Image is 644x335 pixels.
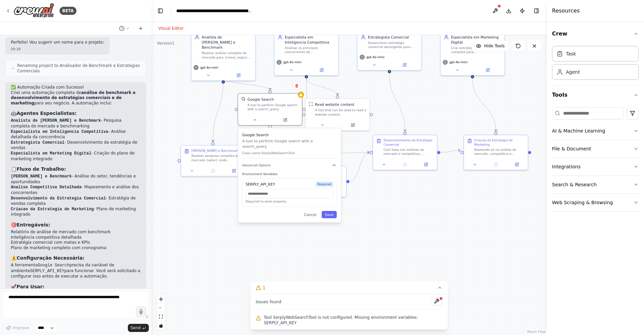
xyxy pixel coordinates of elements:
span: Renaming project to Analisador de Benchmark e Estrategias Comerciais [17,63,140,74]
p: Criei uma automação completa de para seu negócio. A automação inclui: [11,90,141,106]
div: Especialista em Marketing DigitalCriar estratégia de marketing completa para {nome_negocio}, incl... [440,31,505,76]
h3: 🤖 [11,110,141,117]
button: No output available [202,168,224,174]
div: React Flow controls [157,295,165,330]
button: Web Scraping & Browsing [552,194,639,211]
code: [PERSON_NAME] e Benchmark [11,174,72,179]
button: Delete node [292,81,301,90]
button: Open in side panel [326,188,344,194]
h3: ⚠️ [11,255,141,261]
div: Tools [552,104,639,217]
g: Edge from 13d7ee19-c888-4c89-90cd-c90a39102171 to d7b3f049-0197-463d-9751-212174e17131 [304,78,340,96]
span: gpt-4o-mini [200,65,218,69]
button: Save [322,211,337,218]
button: Send [128,324,149,332]
code: Estrategista Comercial [11,140,64,145]
li: - Mapeamento e análise dos concorrentes [11,185,141,195]
button: Click to speak your automation idea [136,307,146,317]
li: - Plano de marketing integrado [11,207,141,217]
img: Logo [14,3,54,18]
span: Tool SerplyWebSearchTool is not configured. Missing environment variables: SERPLY_API_KEY [264,315,442,326]
label: Environment Variables [242,172,337,176]
div: A tool to perform Google search with a search_query. [248,103,299,112]
div: Google Search [248,97,274,102]
button: Open in side panel [307,67,336,73]
div: Criar estratégia de marketing completa para {nome_negocio}, incluindo posicionamento de marca, mi... [451,46,501,54]
code: Especialista em Inteligencia Competitiva [11,129,108,134]
div: Analise Competitiva DetalhadaIdentificar e analisar os principais concorrentes diretos e indireto... [282,166,347,197]
button: Crew [552,24,639,43]
button: Start a new chat [135,24,146,32]
li: Relatório de análise de mercado com benchmark [11,230,141,235]
code: Especialista em Marketing Digital [11,151,91,156]
div: Realizar análise completa de mercado para {nome_negocio} no setor {setor}, identificando tendênci... [202,51,252,59]
button: Open in side panel [271,117,300,123]
p: A ferramenta precisa da variável de ambiente para funcionar. Você será solicitado a configurar is... [11,263,141,279]
div: Analisar os principais concorrentes de {nome_negocio} no mercado {setor}, identificando suas estr... [285,46,335,54]
img: ScrapeWebsiteTool [309,102,313,106]
code: Google Search [38,263,69,268]
div: Read website content [315,102,354,107]
div: A tool that can be used to read a website content. [315,108,366,117]
li: - Análise detalhada da concorrência [11,129,141,140]
div: Identificar e analisar os principais concorrentes diretos e indiretos de {nome_negocio} no mercad... [293,175,343,183]
code: SERPLY_API_KEY [30,269,64,273]
div: Criacao da Estrategia de Marketing [474,138,525,147]
span: Send [131,325,141,331]
li: - Criação do plano de marketing integrado [11,151,141,162]
button: zoom out [157,304,165,312]
p: Class name: SerplyWebSearchTool [242,151,337,155]
strong: Entregáveis: [17,222,50,228]
g: Edge from f3d6e64b-378d-49bf-ba4d-d7e9f916c2f1 to d37e49fa-77cd-4ca4-826d-a4b2ae642806 [440,148,461,155]
button: 1 [250,282,448,294]
li: - Estratégia de vendas completa [11,196,141,207]
button: Open in side panel [224,72,253,78]
strong: Configuração Necessária: [17,255,85,261]
div: 09:38 [11,47,104,52]
span: gpt-4o-mini [450,60,468,64]
button: Advanced Options [242,163,337,168]
img: SerplyWebSearchTool [241,97,245,101]
button: zoom in [157,295,165,304]
g: Edge from 66259296-a23c-416e-b1c4-14876d22c0b4 to f3d6e64b-378d-49bf-ba4d-d7e9f916c2f1 [387,73,408,131]
div: Version 1 [157,41,175,46]
g: Edge from 13d7ee19-c888-4c89-90cd-c90a39102171 to 7614f12a-6257-477f-b6df-02a7145f0ec6 [304,78,317,163]
button: Hide left sidebar [156,6,165,16]
code: Desenvolvimento da Estrategia Comercial [11,196,106,201]
div: SERPLY_API_KEY [246,182,275,187]
div: Desenvolvimento da Estrategia ComercialCom base nas análises de mercado e competitiva, desenvolve... [372,135,437,170]
button: fit view [157,312,165,321]
button: AI & Machine Learning [552,122,639,140]
span: Hide Tools [484,43,505,49]
div: [PERSON_NAME] e BenchmarkRealizar pesquisa completa do mercado {setor} onde {nome_negocio} atua, ... [181,145,246,176]
div: Desenvolver estratégia comercial abrangente para {nome_negocio}, definindo segmentação de mercado... [368,41,418,49]
li: Estratégia comercial com metas e KPIs [11,240,141,245]
div: [PERSON_NAME] e Benchmark [191,149,239,153]
strong: Agentes Especialistas: [17,111,77,116]
li: Inteligência competitiva detalhada [11,235,141,240]
button: File & Document [552,140,639,158]
div: Analista de [PERSON_NAME] e BenchmarkRealizar análise completa de mercado para {nome_negocio} no ... [191,31,256,81]
span: Improve [13,325,29,331]
g: Edge from 3abceb94-56b5-4fe1-b804-c315be65a69f to bd9aea6e-004f-4ad3-a184-ccc783067deb [221,78,273,90]
button: No output available [394,161,416,167]
h3: 📋 [11,166,141,172]
div: Estrategista Comercial [368,34,418,40]
div: Com base nas análises de mercado e competitiva, desenvolver uma estratégia comercial abrangente p... [384,148,434,156]
div: Especialista em Marketing Digital [451,34,501,45]
div: BETA [60,7,76,15]
p: Perfeito! Vou sugerir um nome para o projeto: [11,40,104,45]
h3: Google Search [242,132,337,137]
li: - Desenvolvimento da estratégia de vendas [11,140,141,151]
h3: 🎯 [11,221,141,228]
button: Switch to previous chat [116,24,133,32]
div: Realizar pesquisa completa do mercado {setor} onde {nome_negocio} atua, coletando dados sobre: ta... [191,154,242,162]
span: gpt-4o-mini [366,55,385,59]
span: Advanced Options [242,163,271,167]
p: Required to work properly. [246,199,333,203]
button: Open in side panel [508,161,526,167]
span: gpt-4o-mini [283,60,301,64]
div: Task [566,50,576,57]
div: Analista de [PERSON_NAME] e Benchmark [202,34,252,50]
div: Estrategista ComercialDesenvolver estratégia comercial abrangente para {nome_negocio}, definindo ... [357,31,422,70]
